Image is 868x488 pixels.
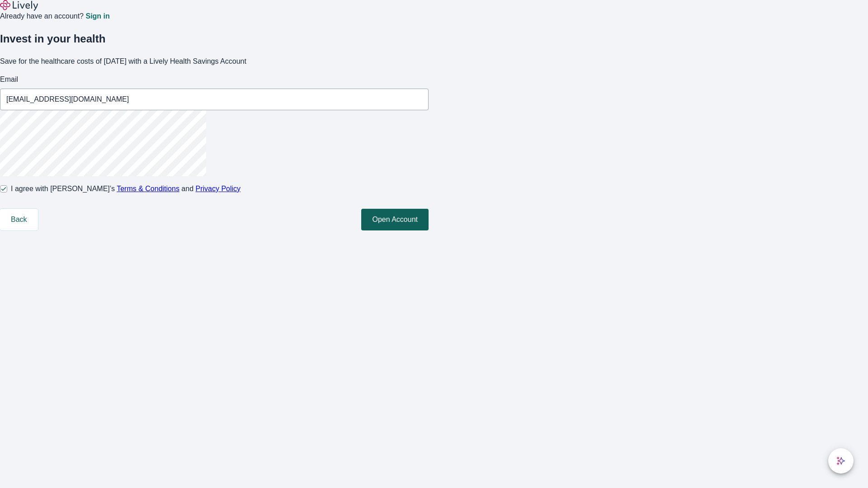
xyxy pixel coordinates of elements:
button: chat [828,448,854,474]
a: Terms & Conditions [117,185,179,192]
a: Privacy Policy [196,185,241,192]
a: Sign in [85,13,109,20]
span: I agree with [PERSON_NAME]’s and [11,183,241,194]
svg: Lively AI Assistant [836,456,845,465]
button: Open Account [361,209,429,230]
